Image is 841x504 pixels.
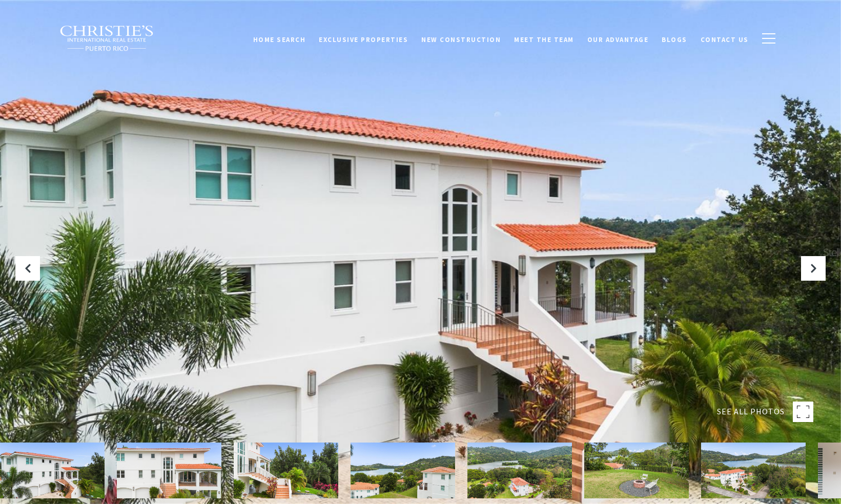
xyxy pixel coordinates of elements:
img: Emerald Lake Plantation #E9 [584,443,689,498]
span: Blogs [662,33,687,42]
img: Emerald Lake Plantation #E9 [467,443,572,498]
a: Home Search [247,28,313,48]
img: Emerald Lake Plantation #E9 [117,443,221,498]
img: Emerald Lake Plantation #E9 [701,443,806,498]
span: Contact Us [701,33,749,42]
span: Our Advantage [587,33,649,42]
a: New Construction [415,28,507,48]
span: New Construction [421,33,501,42]
span: SEE ALL PHOTOS [717,405,785,418]
a: Meet the Team [507,28,581,48]
a: Exclusive Properties [312,28,415,48]
a: Our Advantage [581,28,655,48]
img: Emerald Lake Plantation #E9 [351,443,455,498]
span: Exclusive Properties [319,33,408,42]
img: Christie's International Real Estate black text logo [59,25,155,52]
a: Blogs [655,28,694,48]
img: Emerald Lake Plantation #E9 [234,443,338,498]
